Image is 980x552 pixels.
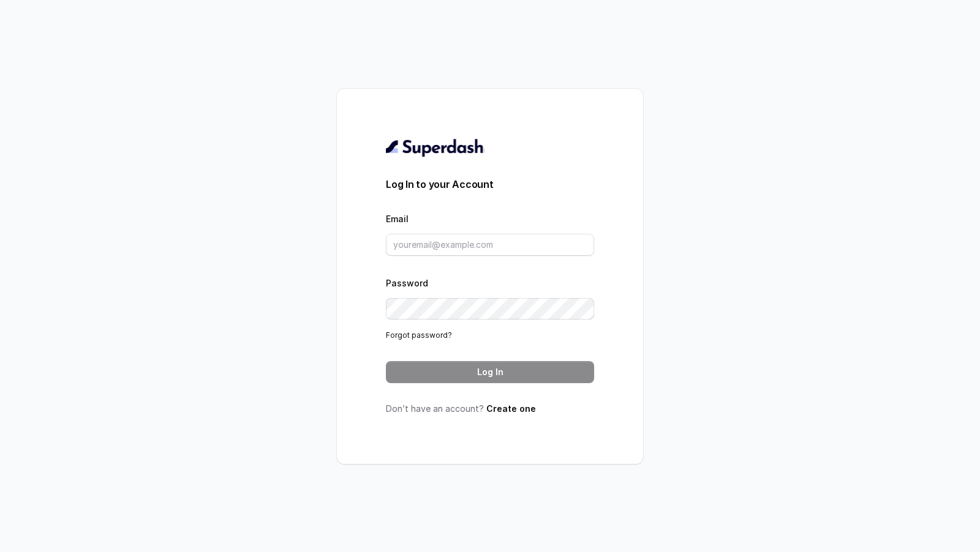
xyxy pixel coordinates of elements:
[386,278,428,288] label: Password
[386,214,409,224] label: Email
[386,138,484,157] img: light.svg
[386,361,594,383] button: Log In
[386,403,594,415] p: Don’t have an account?
[386,177,594,192] h3: Log In to your Account
[386,330,452,340] a: Forgot password?
[486,403,536,414] a: Create one
[386,234,594,256] input: youremail@example.com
